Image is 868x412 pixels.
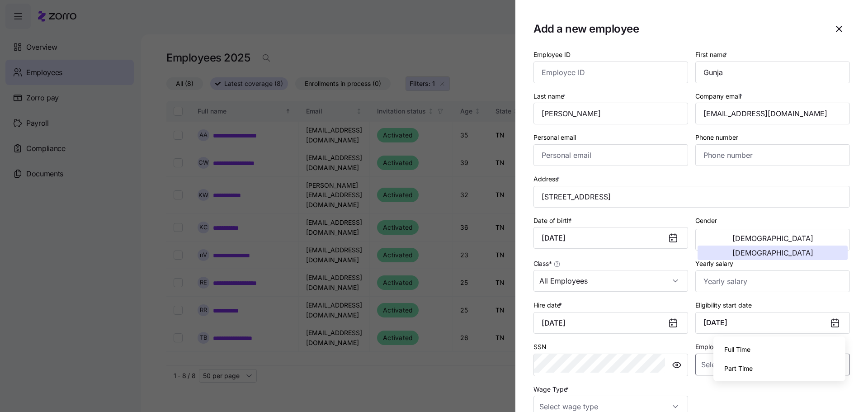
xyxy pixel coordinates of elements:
[533,62,688,83] input: Employee ID
[695,312,850,334] button: [DATE]
[695,216,717,226] label: Gender
[695,50,729,60] label: First name
[695,354,850,375] input: Select employment type
[533,270,688,292] input: Class
[695,342,752,352] label: Employment Type
[732,249,813,256] span: [DEMOGRAPHIC_DATA]
[533,50,571,60] label: Employee ID
[695,300,752,310] label: Eligibility start date
[695,133,738,142] label: Phone number
[533,312,688,334] input: MM/DD/YYYY
[695,91,744,101] label: Company email
[533,22,639,36] h1: Add a new employee
[533,384,571,394] label: Wage Type
[695,270,850,292] input: Yearly salary
[533,342,547,352] label: SSN
[533,133,576,142] label: Personal email
[533,259,552,268] span: Class *
[533,103,688,124] input: Last name
[724,345,750,355] span: Full Time
[533,227,688,249] input: MM/DD/YYYY
[533,174,561,184] label: Address
[695,62,850,83] input: First name
[533,91,567,101] label: Last name
[695,144,850,166] input: Phone number
[695,259,733,269] label: Yearly salary
[533,186,850,208] input: Address
[732,235,813,242] span: [DEMOGRAPHIC_DATA]
[533,300,564,310] label: Hire date
[695,103,850,124] input: Company email
[533,216,574,226] label: Date of birth
[724,364,753,374] span: Part Time
[533,144,688,166] input: Personal email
